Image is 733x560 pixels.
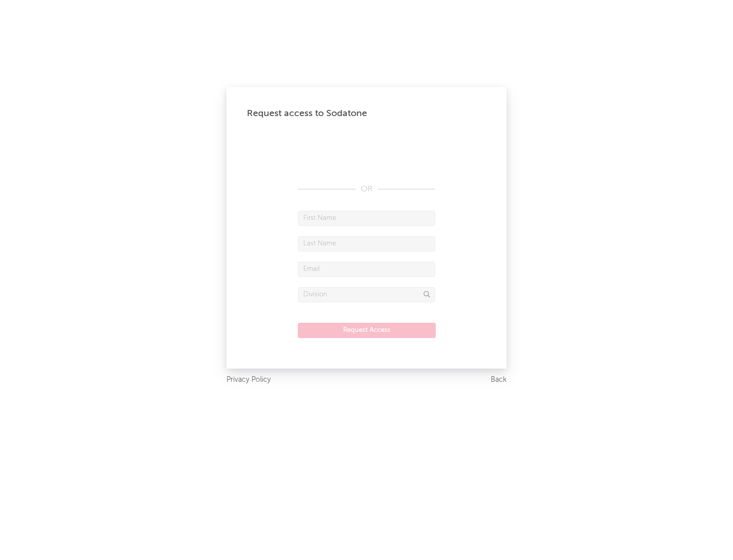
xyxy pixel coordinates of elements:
input: Email [298,262,435,277]
input: First Name [298,211,435,226]
button: Request Access [298,323,436,338]
div: OR [298,183,435,195]
a: Privacy Policy [227,374,271,386]
a: Back [491,374,506,386]
input: Division [298,287,435,302]
div: Request access to Sodatone [247,107,486,120]
input: Last Name [298,236,435,251]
